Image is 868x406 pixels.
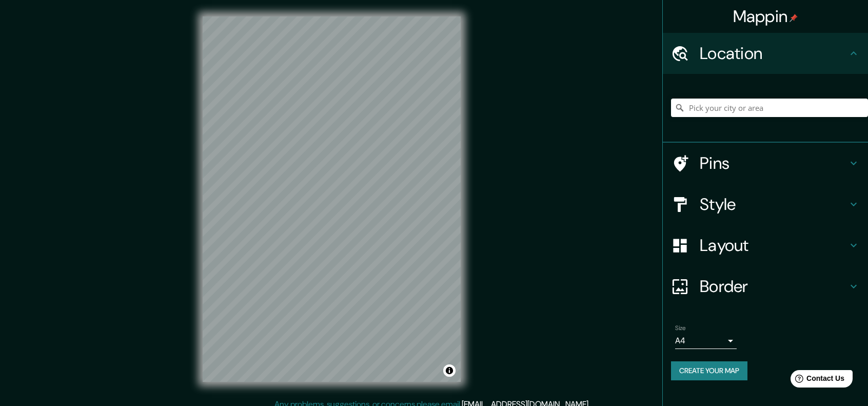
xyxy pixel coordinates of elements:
[203,16,461,382] canvas: Map
[700,194,847,215] h4: Style
[663,184,868,225] div: Style
[700,43,847,64] h4: Location
[671,99,868,117] input: Pick your city or area
[663,143,868,184] div: Pins
[790,14,798,22] img: pin-icon.png
[671,361,747,380] button: Create your map
[663,33,868,74] div: Location
[700,276,847,297] h4: Border
[733,6,798,27] h4: Mappin
[443,364,456,377] button: Toggle attribution
[700,235,847,256] h4: Layout
[663,225,868,266] div: Layout
[700,153,847,173] h4: Pins
[663,266,868,307] div: Border
[675,324,686,333] label: Size
[675,333,737,349] div: A4
[777,366,857,395] iframe: Help widget launcher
